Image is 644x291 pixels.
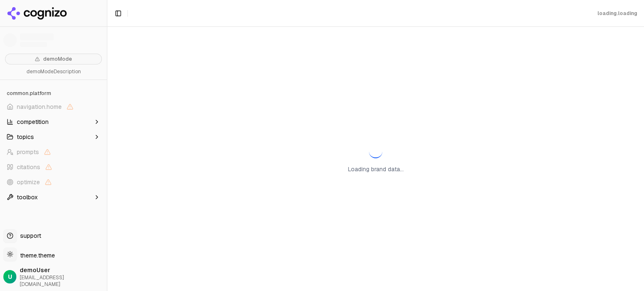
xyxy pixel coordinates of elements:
[17,193,38,201] span: toolbox
[17,103,62,111] span: navigation.home
[43,56,72,62] span: demoMode
[348,165,404,173] p: Loading brand data...
[17,163,40,171] span: citations
[17,133,34,141] span: topics
[3,115,104,129] button: competition
[3,87,104,100] div: common.platform
[8,273,12,281] span: U
[3,191,104,204] button: toolbox
[5,68,102,76] p: demoModeDescription
[17,232,41,240] span: support
[17,178,40,186] span: optimize
[20,266,104,274] span: demoUser
[17,252,55,259] span: theme.theme
[3,130,104,144] button: topics
[597,10,637,17] div: loading.loading
[17,148,39,156] span: prompts
[17,118,49,126] span: competition
[20,274,104,288] span: [EMAIL_ADDRESS][DOMAIN_NAME]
